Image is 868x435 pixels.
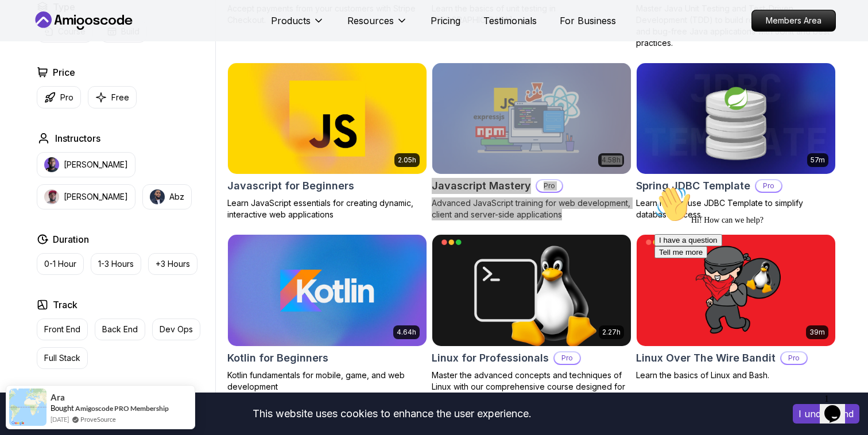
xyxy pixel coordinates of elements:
a: Members Area [751,10,836,32]
a: Kotlin for Beginners card4.64hKotlin for BeginnersKotlin fundamentals for mobile, game, and web d... [227,234,427,393]
img: provesource social proof notification image [9,389,46,426]
button: Front End [37,319,88,340]
img: instructor img [44,157,59,172]
button: Accept cookies [793,404,859,424]
h2: Duration [53,232,89,246]
h2: Price [53,65,75,79]
img: instructor img [150,189,165,204]
button: +3 Hours [148,253,197,275]
img: Spring JDBC Template card [637,63,835,174]
h2: Spring JDBC Template [636,178,750,194]
a: Javascript for Beginners card2.05hJavascript for BeginnersLearn JavaScript essentials for creatin... [227,63,427,221]
a: For Business [560,14,616,28]
img: Linux for Professionals card [432,235,631,346]
img: Javascript Mastery card [432,63,631,174]
p: Learn the basics of Linux and Bash. [636,370,836,381]
span: [DATE] [51,414,69,424]
a: ProveSource [80,414,116,424]
p: 2.05h [398,156,416,165]
button: 1-3 Hours [91,253,141,275]
a: Linux Over The Wire Bandit card39mLinux Over The Wire BanditProLearn the basics of Linux and Bash. [636,234,836,381]
a: Testimonials [483,14,537,28]
p: Front End [44,324,80,335]
button: Back End [95,319,145,340]
iframe: chat widget [820,389,857,424]
button: Products [271,14,324,37]
p: [PERSON_NAME] [64,191,128,203]
button: Free [88,86,137,108]
span: Hi! How can we help? [5,34,114,43]
p: Abz [169,191,184,203]
p: Pro [537,180,562,192]
span: Ara [51,393,65,402]
h2: Linux for Professionals [432,350,549,366]
button: Resources [347,14,408,37]
h2: Javascript Mastery [432,178,531,194]
img: Javascript for Beginners card [228,63,427,174]
p: Full Stack [44,352,80,364]
p: Pro [60,92,73,103]
p: Products [271,14,311,28]
p: 1-3 Hours [98,258,134,270]
img: :wave: [5,5,41,41]
a: Spring JDBC Template card57mSpring JDBC TemplateProLearn how to use JDBC Template to simplify dat... [636,63,836,221]
img: Linux Over The Wire Bandit card [637,235,835,346]
h2: Javascript for Beginners [227,178,354,194]
p: 4.64h [397,328,416,337]
p: Master the advanced concepts and techniques of Linux with our comprehensive course designed for p... [432,370,631,404]
p: Learn how to use JDBC Template to simplify database access. [636,197,836,220]
h2: Track [53,298,77,312]
div: 👋Hi! How can we help?I have a questionTell me more [5,5,211,77]
h2: Linux Over The Wire Bandit [636,350,776,366]
p: Free [111,92,129,103]
button: instructor img[PERSON_NAME] [37,152,135,177]
p: Pro [756,180,781,192]
p: 2.27h [602,328,621,337]
span: Bought [51,403,74,413]
button: Full Stack [37,347,88,369]
p: Pro [555,352,580,364]
p: 4.58h [602,156,621,165]
iframe: chat widget [650,181,857,383]
img: instructor img [44,189,59,204]
button: Dev Ops [152,319,200,340]
p: 0-1 Hour [44,258,76,270]
button: Tell me more [5,65,57,77]
a: Linux for Professionals card2.27hLinux for ProfessionalsProMaster the advanced concepts and techn... [432,234,631,404]
a: Javascript Mastery card4.58hJavascript MasteryProAdvanced JavaScript training for web development... [432,63,631,221]
button: I have a question [5,53,72,65]
h2: Instructors [55,131,100,145]
img: Kotlin for Beginners card [228,235,427,346]
p: Members Area [752,10,835,31]
p: Kotlin fundamentals for mobile, game, and web development [227,370,427,393]
p: +3 Hours [156,258,190,270]
h2: Kotlin for Beginners [227,350,328,366]
button: 0-1 Hour [37,253,84,275]
p: Resources [347,14,394,28]
p: Learn JavaScript essentials for creating dynamic, interactive web applications [227,197,427,220]
p: Advanced JavaScript training for web development, client and server-side applications [432,197,631,220]
a: Pricing [431,14,460,28]
p: Dev Ops [160,324,193,335]
button: Pro [37,86,81,108]
p: 57m [811,156,825,165]
p: Back End [102,324,138,335]
a: Amigoscode PRO Membership [75,404,169,413]
button: instructor img[PERSON_NAME] [37,184,135,209]
button: instructor imgAbz [142,184,192,209]
div: This website uses cookies to enhance the user experience. [9,401,776,426]
p: [PERSON_NAME] [64,159,128,170]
